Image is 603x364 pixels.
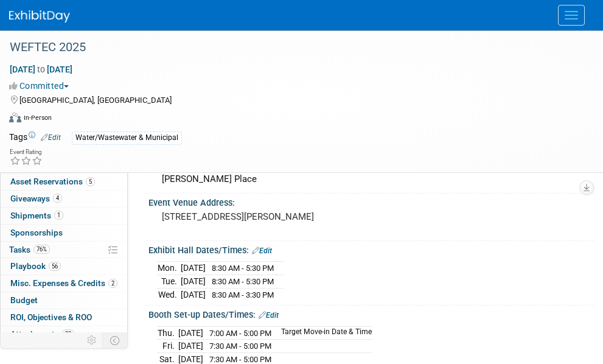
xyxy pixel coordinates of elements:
[10,295,38,305] span: Budget
[10,194,62,203] span: Giveaways
[54,211,63,220] span: 1
[1,292,127,309] a: Budget
[1,173,127,190] a: Asset Reservations5
[62,329,74,338] span: 20
[1,242,127,258] a: Tasks76%
[148,306,594,321] div: Booth Set-up Dates/Times:
[10,261,61,271] span: Playbook
[181,275,206,289] td: [DATE]
[148,194,594,209] div: Event Venue Address:
[49,262,61,271] span: 56
[10,228,63,237] span: Sponsorships
[209,341,271,351] span: 7:30 AM - 5:00 PM
[252,247,272,255] a: Edit
[9,80,74,92] button: Committed
[9,64,73,75] span: [DATE] [DATE]
[86,177,95,186] span: 5
[212,264,274,273] span: 8:30 AM - 5:30 PM
[10,278,117,288] span: Misc. Expenses & Credits
[9,111,588,129] div: Event Format
[5,37,579,58] div: WEFTEC 2025
[158,275,181,289] td: Tue.
[209,329,271,338] span: 7:00 AM - 5:00 PM
[108,279,117,288] span: 2
[9,245,50,254] span: Tasks
[41,133,61,142] a: Edit
[158,288,181,301] td: Wed.
[558,5,585,26] button: Menu
[212,290,274,299] span: 8:30 AM - 3:30 PM
[9,10,70,23] img: ExhibitDay
[1,275,127,292] a: Misc. Expenses & Credits2
[23,113,52,122] div: In-Person
[209,355,271,364] span: 7:30 AM - 5:00 PM
[10,177,95,186] span: Asset Reservations
[53,194,62,203] span: 4
[19,96,172,105] span: [GEOGRAPHIC_DATA], [GEOGRAPHIC_DATA]
[259,311,279,320] a: Edit
[178,326,203,340] td: [DATE]
[10,312,92,322] span: ROI, Objectives & ROO
[212,277,274,286] span: 8:30 AM - 5:30 PM
[10,329,74,339] span: Attachments
[9,131,61,145] td: Tags
[9,113,21,122] img: Format-Inperson.png
[1,225,127,241] a: Sponsorships
[1,208,127,224] a: Shipments1
[33,245,50,254] span: 76%
[274,326,372,340] td: Target Move-in Date & Time
[158,340,178,353] td: Fri.
[1,191,127,207] a: Giveaways4
[158,262,181,275] td: Mon.
[158,170,585,189] div: [PERSON_NAME] Place
[35,65,47,74] span: to
[1,326,127,343] a: Attachments20
[1,309,127,326] a: ROI, Objectives & ROO
[181,262,206,275] td: [DATE]
[72,131,182,144] div: Water/Wastewater & Municipal
[10,211,63,220] span: Shipments
[103,332,128,348] td: Toggle Event Tabs
[178,340,203,353] td: [DATE]
[181,288,206,301] td: [DATE]
[148,241,594,257] div: Exhibit Hall Dates/Times:
[82,332,103,348] td: Personalize Event Tab Strip
[1,258,127,275] a: Playbook56
[158,326,178,340] td: Thu.
[162,211,580,222] pre: [STREET_ADDRESS][PERSON_NAME]
[10,149,43,155] div: Event Rating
